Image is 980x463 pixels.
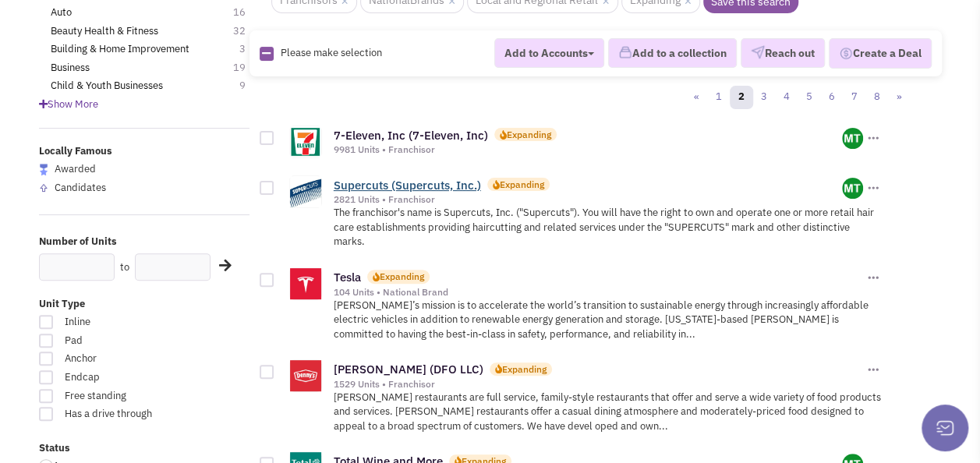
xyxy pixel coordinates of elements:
[865,86,889,109] a: 8
[500,178,544,191] div: Expanding
[55,162,96,175] span: Awarded
[888,86,911,109] a: »
[334,143,843,156] div: 9981 Units • Franchisor
[209,256,229,276] div: Search Nearby
[334,178,481,193] a: Supercuts (Supercuts, Inc.)
[233,5,261,20] span: 16
[775,86,798,109] a: 4
[55,370,185,385] span: Endcap
[502,362,547,376] div: Expanding
[239,79,261,94] span: 9
[120,260,129,275] label: to
[741,38,825,68] button: Reach out
[39,183,48,193] img: locallyfamous-upvote.png
[334,391,882,434] p: [PERSON_NAME] restaurants are full service, family-style restaurants that offer and serve a wide ...
[39,297,249,312] label: Unit Type
[842,178,863,199] img: CjNI01gqJkyD1aWX3k6yAw.png
[51,42,189,57] a: Building & Home Improvement
[39,97,98,111] span: Show More
[51,79,163,94] a: Child & Youth Businesses
[798,86,821,109] a: 5
[334,286,864,299] div: 104 Units • National Brand
[39,441,249,456] label: Status
[55,334,185,348] span: Pad
[55,389,185,404] span: Free standing
[608,38,737,68] button: Add to a collection
[334,128,488,143] a: 7-Eleven, Inc (7-Eleven, Inc)
[39,235,249,249] label: Number of Units
[39,144,249,159] label: Locally Famous
[380,270,424,283] div: Expanding
[233,24,261,39] span: 32
[842,128,863,149] img: CjNI01gqJkyD1aWX3k6yAw.png
[239,42,261,57] span: 3
[839,45,853,62] img: Deal-Dollar.png
[55,181,106,194] span: Candidates
[618,45,632,59] img: icon-collection-lavender.png
[334,270,361,285] a: Tesla
[829,38,932,69] button: Create a Deal
[820,86,844,109] a: 6
[843,86,866,109] a: 7
[334,362,483,376] a: [PERSON_NAME] (DFO LLC)
[51,61,90,76] a: Business
[334,193,843,206] div: 2821 Units • Franchisor
[260,47,274,61] img: Rectangle.png
[233,61,261,76] span: 19
[507,128,551,141] div: Expanding
[730,86,753,109] a: 2
[55,315,185,330] span: Inline
[752,86,776,109] a: 3
[55,352,185,366] span: Anchor
[51,24,158,39] a: Beauty Health & Fitness
[51,5,72,20] a: Auto
[39,164,48,175] img: locallyfamous-largeicon.png
[751,45,765,59] img: VectorPaper_Plane.png
[281,46,382,59] span: Please make selection
[334,206,882,249] p: The franchisor's name is Supercuts, Inc. ("Supercuts"). You will have the right to own and operat...
[685,86,708,109] a: «
[707,86,731,109] a: 1
[334,378,864,391] div: 1529 Units • Franchisor
[334,299,882,342] p: [PERSON_NAME]’s mission is to accelerate the world’s transition to sustainable energy through inc...
[55,407,185,422] span: Has a drive through
[494,38,604,68] button: Add to Accounts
